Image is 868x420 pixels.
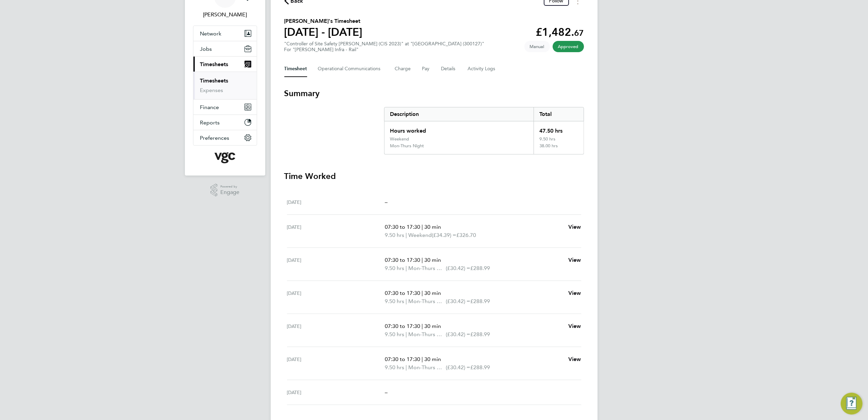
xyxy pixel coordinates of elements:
a: Go to home page [193,152,257,163]
span: 9.50 hrs [385,265,404,271]
a: Expenses [200,87,223,93]
div: 38.00 hrs [534,143,583,154]
span: £326.70 [456,232,476,238]
span: £288.99 [470,298,490,304]
span: 07:30 to 17:30 [385,257,420,263]
div: [DATE] [287,198,385,206]
div: "Controller of Site Safety [PERSON_NAME] (CIS 2023)" at "[GEOGRAPHIC_DATA] (300127)" [284,41,485,52]
button: Network [193,26,257,41]
span: | [422,224,423,230]
a: View [568,289,581,297]
button: Charge [395,61,411,77]
span: | [406,232,407,238]
a: Timesheets [200,77,228,84]
button: Engage Resource Center [841,393,863,415]
button: Reports [193,115,257,130]
span: Jana Venizelou [193,11,257,19]
div: Hours worked [384,121,534,136]
span: Finance [200,104,219,110]
span: | [422,257,423,263]
div: Mon-Thurs Night [390,143,424,149]
span: | [422,323,423,329]
span: View [568,224,581,230]
span: Jobs [200,46,212,52]
a: View [568,322,581,330]
div: [DATE] [287,322,385,339]
span: Mon-Thurs Night [408,330,446,339]
div: [DATE] [287,289,385,305]
span: 9.50 hrs [385,331,404,337]
span: 30 min [424,290,441,296]
span: 30 min [424,224,441,230]
button: Operational Communications [318,61,384,77]
span: 30 min [424,356,441,362]
span: (£30.42) = [446,364,470,371]
span: View [568,257,581,263]
span: 9.50 hrs [385,298,404,304]
button: Timesheets [193,57,257,72]
span: Network [200,30,222,37]
div: Description [384,107,534,121]
button: Jobs [193,41,257,56]
span: 07:30 to 17:30 [385,290,420,296]
h1: [DATE] - [DATE] [284,25,363,39]
div: For "[PERSON_NAME] Infra - Rail" [284,47,485,52]
img: vgcgroup-logo-retina.png [215,152,235,163]
div: [DATE] [287,223,385,239]
app-decimal: £1,482. [536,26,584,39]
span: | [406,265,407,271]
span: 9.50 hrs [385,232,404,238]
span: 07:30 to 17:30 [385,224,420,230]
a: View [568,355,581,363]
span: | [406,331,407,337]
span: View [568,323,581,329]
button: Details [441,61,457,77]
span: | [406,364,407,371]
div: Weekend [390,136,409,142]
button: Finance [193,100,257,115]
div: 47.50 hrs [534,121,583,136]
span: 07:30 to 17:30 [385,323,420,329]
span: Mon-Thurs Night [408,264,446,272]
span: Engage [220,190,239,195]
div: [DATE] [287,256,385,272]
span: (£30.42) = [446,331,470,337]
div: [DATE] [287,355,385,372]
div: [DATE] [287,388,385,396]
span: Mon-Thurs Night [408,363,446,372]
h3: Time Worked [284,171,584,182]
div: 9.50 hrs [534,136,583,143]
span: 30 min [424,257,441,263]
span: 07:30 to 17:30 [385,356,420,362]
button: Pay [422,61,430,77]
span: Mon-Thurs Night [408,297,446,305]
button: Timesheet [284,61,307,77]
span: – [385,389,388,395]
button: Activity Logs [468,61,496,77]
span: Powered by [220,184,239,190]
span: | [422,290,423,296]
span: 9.50 hrs [385,364,404,371]
div: Timesheets [193,72,257,99]
span: (£30.42) = [446,265,470,271]
span: 30 min [424,323,441,329]
span: This timesheet was manually created. [524,41,550,52]
span: View [568,356,581,362]
span: Preferences [200,135,230,141]
span: £288.99 [470,364,490,371]
a: View [568,223,581,231]
span: | [422,356,423,362]
a: Powered byEngage [210,184,239,197]
span: View [568,290,581,296]
h2: [PERSON_NAME]'s Timesheet [284,17,363,25]
span: This timesheet has been approved. [553,41,584,52]
h3: Summary [284,88,584,99]
span: – [385,199,388,205]
span: Timesheets [200,61,228,67]
span: Reports [200,119,220,126]
span: £288.99 [470,331,490,337]
span: (£34.39) = [432,232,456,238]
span: (£30.42) = [446,298,470,304]
div: Total [534,107,583,121]
a: View [568,256,581,264]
